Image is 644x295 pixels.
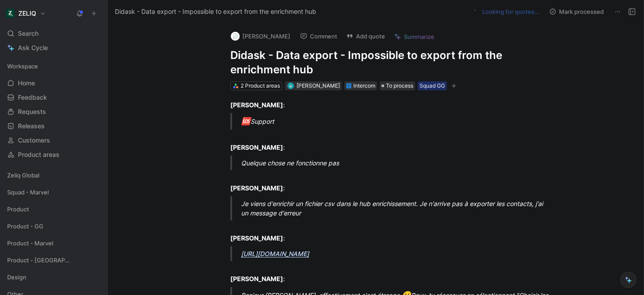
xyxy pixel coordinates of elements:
button: ZELIQZELIQ [4,7,48,20]
div: Je viens d'enrichir un fichier csv dans le hub enrichissement. Je n'arrive pas à exporter les con... [241,199,551,218]
span: Ask Cycle [18,42,48,53]
div: Zeliq Global [4,169,104,185]
span: Product [7,205,29,214]
a: Releases [4,119,104,133]
span: Product - [GEOGRAPHIC_DATA] [7,256,72,265]
div: Design [4,270,104,284]
div: Quelque chose ne fonctionne pas [241,158,551,168]
span: Workspace [7,62,38,71]
strong: [PERSON_NAME] [230,184,283,192]
span: Home [18,79,35,88]
span: Releases [18,122,45,131]
span: Feedback [18,93,47,102]
button: logo[PERSON_NAME] [227,29,294,43]
button: Looking for quotes… [469,5,543,18]
h1: Didask - Data export - Impossible to export from the enrichment hub [230,48,540,77]
span: Squad - Marvel [7,188,49,197]
div: : [230,133,540,152]
span: 🆘 [241,117,250,126]
div: Search [4,27,104,40]
button: Mark processed [545,5,608,18]
div: Design [4,270,104,287]
strong: [PERSON_NAME] [230,275,283,282]
span: Product areas [18,150,59,159]
img: logo [231,32,240,41]
div: Product - GG [4,219,104,233]
a: [URL][DOMAIN_NAME] [241,250,309,257]
div: : [230,100,540,110]
button: Summarize [390,30,438,43]
span: Search [18,28,38,39]
span: Didask - Data export - Impossible to export from the enrichment hub [115,6,316,17]
strong: [PERSON_NAME] [230,143,283,151]
span: Requests [18,107,46,116]
button: Add quote [342,30,389,42]
div: Product [4,202,104,219]
span: Product - Marvel [7,239,53,248]
div: Workspace [4,59,104,73]
div: : [230,224,540,243]
div: Squad GG [419,81,445,90]
div: Intercom [353,81,375,90]
div: Product - Marvel [4,236,104,250]
span: Customers [18,136,50,145]
div: Product [4,202,104,216]
a: Requests [4,105,104,118]
div: Product - [GEOGRAPHIC_DATA] [4,253,104,270]
span: Design [7,273,26,282]
span: Zeliq Global [7,171,39,180]
span: Summarize [404,33,434,41]
span: [PERSON_NAME] [297,82,340,89]
div: Product - Marvel [4,236,104,253]
a: Ask Cycle [4,41,104,55]
div: Squad - Marvel [4,185,104,202]
a: Product areas [4,148,104,161]
div: To process [380,81,415,90]
a: Feedback [4,91,104,104]
div: Zeliq Global [4,169,104,182]
strong: [PERSON_NAME] [230,234,283,242]
div: Squad - Marvel [4,185,104,199]
img: avatar [288,83,293,88]
span: Product - GG [7,222,43,231]
div: Product - GG [4,219,104,236]
div: : [230,265,540,283]
div: Product - [GEOGRAPHIC_DATA] [4,253,104,267]
div: 2 Product areas [241,81,280,90]
strong: [PERSON_NAME] [230,101,283,109]
img: ZELIQ [6,9,15,18]
a: Home [4,76,104,90]
div: : [230,174,540,193]
span: To process [386,81,413,90]
div: Support [241,116,551,127]
h1: ZELIQ [18,9,36,17]
a: Customers [4,134,104,147]
button: Comment [296,30,341,42]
